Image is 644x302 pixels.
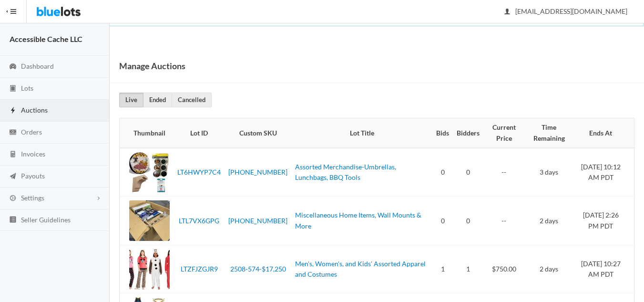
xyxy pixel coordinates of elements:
td: -- [483,148,525,197]
ion-icon: list box [8,216,18,225]
span: Lots [21,84,33,92]
h1: Manage Auctions [119,59,185,73]
ion-icon: calculator [8,150,18,159]
th: Custom SKU [225,118,291,148]
ion-icon: paper plane [8,172,18,181]
td: 0 [432,197,453,245]
ion-icon: flash [8,106,18,115]
td: -- [483,197,525,245]
a: Assorted Merchandise-Umbrellas, Lunchbags, BBQ Tools [295,163,396,182]
a: Live [119,93,143,107]
th: Lot Title [291,118,432,148]
ion-icon: cash [8,128,18,137]
th: Time Remaining [525,118,573,148]
td: 0 [432,148,453,197]
ion-icon: person [502,8,512,17]
span: Payouts [21,172,45,180]
span: Settings [21,194,44,202]
a: Miscellaneous Home Items, Wall Mounts & More [295,211,421,230]
td: [DATE] 10:12 AM PDT [573,148,634,197]
a: [PHONE_NUMBER] [228,217,287,225]
td: 1 [453,245,483,293]
td: 3 days [525,148,573,197]
span: [EMAIL_ADDRESS][DOMAIN_NAME] [505,7,627,15]
ion-icon: speedometer [8,62,18,72]
th: Ends At [573,118,634,148]
td: 0 [453,197,483,245]
a: LTL7VX6GPG [179,217,219,225]
a: LT6HWYP7C4 [177,168,221,176]
strong: Accessible Cache LLC [10,34,82,43]
span: Auctions [21,106,48,114]
td: [DATE] 10:27 AM PDT [573,245,634,293]
a: Ended [143,93,172,107]
th: Lot ID [174,118,225,148]
th: Bids [432,118,453,148]
span: Seller Guidelines [21,216,71,224]
a: LTZFJZGJR9 [181,265,218,273]
a: 2508-574-$17,250 [230,265,286,273]
span: Dashboard [21,62,54,70]
th: Thumbnail [120,118,174,148]
span: Invoices [21,150,45,158]
ion-icon: clipboard [8,84,18,94]
td: 0 [453,148,483,197]
a: Cancelled [172,93,212,107]
td: $750.00 [483,245,525,293]
td: 2 days [525,197,573,245]
th: Current Price [483,118,525,148]
td: [DATE] 2:26 PM PDT [573,197,634,245]
ion-icon: cog [8,194,18,203]
th: Bidders [453,118,483,148]
td: 2 days [525,245,573,293]
a: [PHONE_NUMBER] [228,168,287,176]
td: 1 [432,245,453,293]
span: Orders [21,128,42,136]
a: Men's, Women's, and Kids' Assorted Apparel and Costumes [295,260,426,279]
